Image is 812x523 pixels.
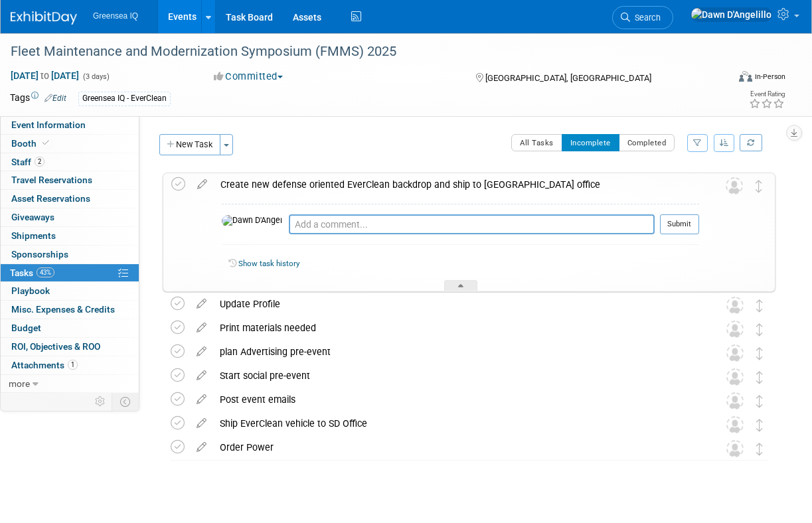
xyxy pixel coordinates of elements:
[1,375,139,393] a: more
[562,134,619,151] button: Incomplete
[11,175,92,185] span: Travel Reservations
[11,230,56,241] span: Shipments
[660,214,699,234] button: Submit
[756,180,762,192] i: Move task
[1,246,139,263] a: Sponsorships
[11,193,90,204] span: Asset Reservations
[11,323,41,333] span: Budget
[42,139,49,147] i: Booth reservation complete
[756,419,763,431] i: Move task
[1,116,139,134] a: Event Information
[10,267,54,278] span: Tasks
[756,371,763,384] i: Move task
[1,190,139,208] a: Asset Reservations
[190,346,213,358] a: edit
[68,360,78,370] span: 1
[612,6,673,29] a: Search
[214,173,699,196] div: Create new defense oriented EverClean backdrop and ship to [GEOGRAPHIC_DATA] office
[619,134,675,151] button: Completed
[1,338,139,356] a: ROI, Objectives & ROO
[82,72,110,81] span: (3 days)
[190,370,213,382] a: edit
[11,11,77,25] img: ExhibitDay
[238,259,299,268] a: Show task history
[756,443,763,455] i: Move task
[11,341,100,352] span: ROI, Objectives & ROO
[726,297,744,314] img: Unassigned
[159,134,220,155] button: New Task
[213,388,700,411] div: Post event emails
[190,298,213,310] a: edit
[213,293,700,315] div: Update Profile
[726,368,744,386] img: Unassigned
[726,321,744,338] img: Unassigned
[1,153,139,171] a: Staff2
[112,393,139,410] td: Toggle Event Tabs
[89,393,112,410] td: Personalize Event Tab Strip
[11,119,86,130] span: Event Information
[749,91,785,98] div: Event Rating
[11,360,78,370] span: Attachments
[690,7,772,22] img: Dawn D'Angelillo
[11,304,115,315] span: Misc. Expenses & Credits
[726,177,743,194] img: Unassigned
[93,11,138,21] span: Greensea IQ
[37,267,54,277] span: 43%
[511,134,562,151] button: All Tasks
[1,135,139,153] a: Booth
[209,70,288,84] button: Committed
[726,392,744,410] img: Unassigned
[78,92,171,106] div: Greensea IQ - EverClean
[485,73,651,83] span: [GEOGRAPHIC_DATA], [GEOGRAPHIC_DATA]
[39,70,51,81] span: to
[756,347,763,360] i: Move task
[754,72,785,82] div: In-Person
[726,416,744,433] img: Unassigned
[11,212,54,222] span: Giveaways
[1,227,139,245] a: Shipments
[1,171,139,189] a: Travel Reservations
[1,319,139,337] a: Budget
[1,282,139,300] a: Playbook
[756,299,763,312] i: Move task
[190,417,213,429] a: edit
[1,301,139,319] a: Misc. Expenses & Credits
[726,344,744,362] img: Unassigned
[213,317,700,339] div: Print materials needed
[11,249,68,260] span: Sponsorships
[756,395,763,408] i: Move task
[35,157,44,167] span: 2
[1,356,139,374] a: Attachments1
[11,138,52,149] span: Booth
[1,264,139,282] a: Tasks43%
[11,157,44,167] span: Staff
[213,364,700,387] div: Start social pre-event
[630,13,661,23] span: Search
[726,440,744,457] img: Unassigned
[190,322,213,334] a: edit
[740,134,762,151] a: Refresh
[213,340,700,363] div: plan Advertising pre-event
[1,208,139,226] a: Giveaways
[756,323,763,336] i: Move task
[190,394,213,406] a: edit
[11,285,50,296] span: Playbook
[213,436,700,459] div: Order Power
[10,70,80,82] span: [DATE] [DATE]
[222,215,282,227] img: Dawn D'Angelillo
[44,94,66,103] a: Edit
[673,69,785,89] div: Event Format
[6,40,719,64] div: Fleet Maintenance and Modernization Symposium (FMMS) 2025
[9,378,30,389] span: more
[739,71,752,82] img: Format-Inperson.png
[190,441,213,453] a: edit
[191,179,214,190] a: edit
[213,412,700,435] div: Ship EverClean vehicle to SD Office
[10,91,66,106] td: Tags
